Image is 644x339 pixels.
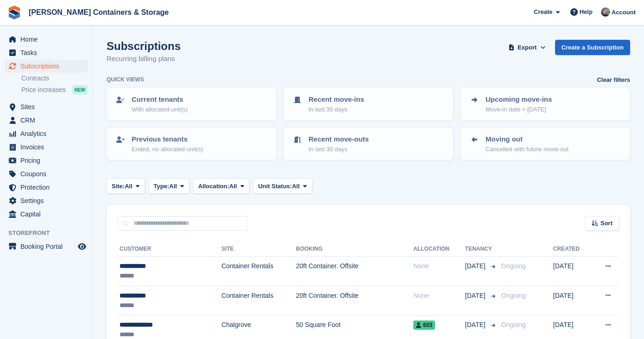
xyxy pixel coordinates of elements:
td: Container Rentals [221,286,296,315]
a: menu [5,240,88,253]
span: Create [534,7,552,17]
span: Settings [20,194,76,207]
a: Current tenants With allocated unit(s) [107,89,275,119]
a: menu [5,127,88,140]
a: Preview store [76,241,88,252]
span: All [169,182,177,191]
span: Invoices [20,141,76,154]
a: Moving out Cancelled with future move-out [461,129,629,159]
a: menu [5,154,88,167]
p: With allocated unit(s) [132,105,188,114]
span: Unit Status: [258,182,292,191]
span: [DATE] [465,320,487,330]
a: Recent move-ins In last 30 days [284,89,452,119]
td: 20ft Container. Offsite [296,257,414,286]
th: Booking [296,242,414,257]
a: menu [5,114,88,127]
span: All [229,182,237,191]
a: menu [5,167,88,180]
span: All [125,182,133,191]
h1: Subscriptions [107,40,181,52]
button: Unit Status: All [253,179,312,194]
img: Adam Greenhalgh [601,7,610,17]
button: Type: All [149,179,189,194]
p: Ended, no allocated unit(s) [132,145,203,154]
a: Contracts [21,74,88,83]
span: Help [580,7,593,17]
h6: Quick views [107,75,144,84]
img: stora-icon-8386f47178a22dfd0bd8f6a31ec36ba5ce8667c1dd55bd0f319d3a0aa187defe.svg [7,6,21,19]
span: Capital [20,208,76,221]
th: Site [221,242,296,257]
span: Ongoing [501,292,526,299]
p: Move-in date > [DATE] [486,105,552,114]
td: [DATE] [553,257,591,286]
p: Upcoming move-ins [486,94,552,105]
td: Container Rentals [221,257,296,286]
span: [DATE] [465,261,487,271]
p: Previous tenants [132,134,203,145]
span: All [292,182,300,191]
a: Create a Subscription [555,40,630,55]
span: Pricing [20,154,76,167]
span: Account [612,8,636,17]
a: menu [5,60,88,73]
span: Coupons [20,167,76,180]
span: Protection [20,181,76,194]
span: [DATE] [465,291,487,301]
a: Recent move-outs In last 30 days [284,129,452,159]
a: menu [5,181,88,194]
a: menu [5,46,88,59]
a: Price increases NEW [21,85,88,95]
span: Sort [600,219,612,228]
button: Export [507,40,548,55]
span: Home [20,33,76,46]
span: Ongoing [501,321,526,328]
th: Tenancy [465,242,498,257]
p: Cancelled with future move-out [486,145,568,154]
span: Booking Portal [20,240,76,253]
div: NEW [72,85,88,94]
span: 603 [413,321,435,330]
p: Moving out [486,134,568,145]
span: Analytics [20,127,76,140]
span: Ongoing [501,262,526,270]
th: Customer [118,242,221,257]
span: Export [518,43,537,52]
a: menu [5,208,88,221]
a: menu [5,100,88,113]
button: Allocation: All [193,179,250,194]
a: menu [5,141,88,154]
p: Recurring billing plans [107,54,181,64]
span: Subscriptions [20,60,76,73]
span: Allocation: [198,182,229,191]
th: Created [553,242,591,257]
a: menu [5,33,88,46]
a: Previous tenants Ended, no allocated unit(s) [107,129,275,159]
td: [DATE] [553,286,591,315]
th: Allocation [413,242,465,257]
a: [PERSON_NAME] Containers & Storage [25,5,172,20]
p: Recent move-ins [309,94,364,105]
p: Recent move-outs [309,134,369,145]
span: CRM [20,114,76,127]
span: Sites [20,100,76,113]
a: Upcoming move-ins Move-in date > [DATE] [461,89,629,119]
button: Site: All [107,179,145,194]
span: Storefront [8,228,92,238]
span: Site: [112,182,125,191]
div: None [413,261,465,271]
span: Price increases [21,86,66,94]
span: Tasks [20,46,76,59]
td: 20ft Container. Offsite [296,286,414,315]
a: menu [5,194,88,207]
div: None [413,291,465,301]
a: Clear filters [597,75,630,85]
span: Type: [154,182,170,191]
p: In last 30 days [309,105,364,114]
p: In last 30 days [309,145,369,154]
p: Current tenants [132,94,188,105]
